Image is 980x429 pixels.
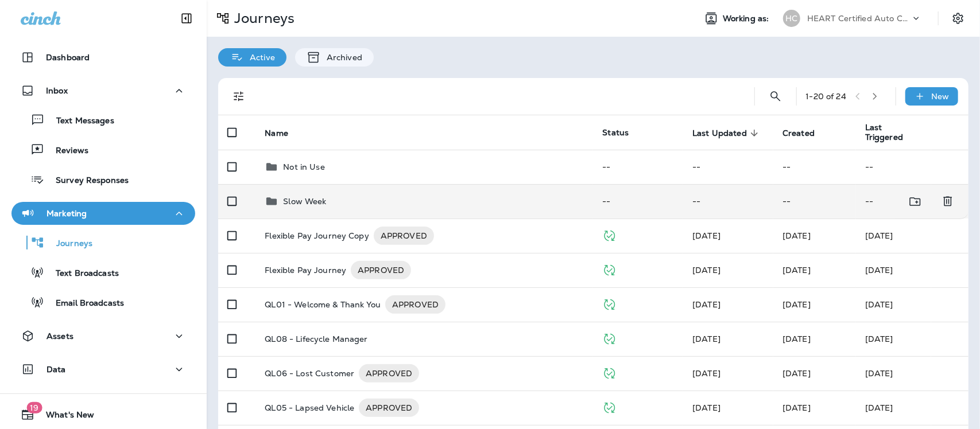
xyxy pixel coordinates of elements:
[359,402,419,414] span: APPROVED
[374,227,434,245] div: APPROVED
[230,10,295,27] p: Journeys
[783,128,830,138] span: Created
[351,261,411,279] div: APPROVED
[783,299,811,310] span: J-P Scoville
[11,325,195,348] button: Assets
[283,162,324,171] p: Not in Use
[44,146,88,157] p: Reviews
[783,231,811,241] span: Diego Arriola
[783,10,800,27] div: HC
[11,167,195,192] button: Survey Responses
[45,239,92,249] p: Journeys
[44,175,129,186] p: Survey Responses
[692,403,721,413] span: J-P Scoville
[11,231,195,255] button: Journeys
[11,46,195,69] button: Dashboard
[692,334,721,344] span: Developer Integrations
[11,290,195,314] button: Email Broadcasts
[26,402,42,414] span: 19
[764,85,787,108] button: Search Journeys
[34,410,94,424] span: What's New
[865,123,912,142] span: Last Triggered
[692,265,721,275] span: J-P Scoville
[807,14,911,23] p: HEART Certified Auto Care
[602,333,617,343] span: Published
[904,190,927,213] button: Move to folder
[47,365,66,374] p: Data
[856,219,969,253] td: [DATE]
[593,184,683,219] td: --
[44,268,119,279] p: Text Broadcasts
[602,229,617,240] span: Published
[856,184,931,219] td: --
[692,299,721,310] span: Developer Integrations
[593,150,683,184] td: --
[602,367,617,377] span: Published
[602,298,617,309] span: Published
[283,197,326,206] p: Slow Week
[602,401,617,412] span: Published
[856,391,969,425] td: [DATE]
[683,184,773,219] td: --
[265,261,346,279] p: Flexible Pay Journey
[265,364,354,383] p: QL06 - Lost Customer
[806,92,846,101] div: 1 - 20 of 24
[856,287,969,322] td: [DATE]
[932,92,950,101] p: New
[227,85,250,108] button: Filters
[11,138,195,162] button: Reviews
[936,190,959,213] button: Delete
[265,128,303,138] span: Name
[683,150,773,184] td: --
[359,364,419,383] div: APPROVED
[856,356,969,391] td: [DATE]
[783,334,811,344] span: Frank Carreno
[856,150,969,184] td: --
[948,8,969,29] button: Settings
[11,260,195,284] button: Text Broadcasts
[856,322,969,356] td: [DATE]
[783,368,811,379] span: J-P Scoville
[783,128,815,138] span: Created
[692,368,721,379] span: J-P Scoville
[783,403,811,413] span: J-P Scoville
[47,331,73,341] p: Assets
[692,128,747,138] span: Last Updated
[46,86,68,95] p: Inbox
[11,108,195,132] button: Text Messages
[265,399,354,417] p: QL05 - Lapsed Vehicle
[723,14,772,24] span: Working as:
[359,368,419,379] span: APPROVED
[865,123,927,142] span: Last Triggered
[11,358,195,381] button: Data
[374,230,434,241] span: APPROVED
[11,79,195,102] button: Inbox
[265,227,369,245] p: Flexible Pay Journey Copy
[692,128,762,138] span: Last Updated
[45,116,114,127] p: Text Messages
[321,53,362,62] p: Archived
[11,202,195,225] button: Marketing
[11,403,195,426] button: 19What's New
[385,299,446,310] span: APPROVED
[602,127,629,138] span: Status
[773,150,856,184] td: --
[44,298,124,309] p: Email Broadcasts
[46,53,90,62] p: Dashboard
[692,231,721,241] span: Frank Carreno
[265,295,381,314] p: QL01 - Welcome & Thank You
[47,209,87,218] p: Marketing
[602,264,617,274] span: Published
[265,128,288,138] span: Name
[171,7,203,30] button: Collapse Sidebar
[265,334,367,344] p: QL08 - Lifecycle Manager
[856,253,969,287] td: [DATE]
[773,184,856,219] td: --
[351,264,411,276] span: APPROVED
[783,265,811,275] span: J-P Scoville
[359,399,419,417] div: APPROVED
[244,53,275,62] p: Active
[385,295,446,314] div: APPROVED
